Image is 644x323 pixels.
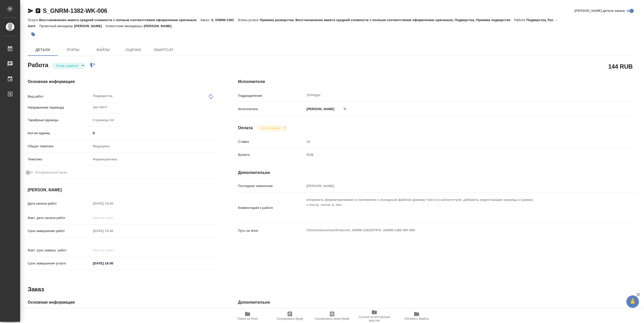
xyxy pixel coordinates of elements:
p: [PERSON_NAME] [305,107,334,112]
button: Папка на Drive [226,309,269,323]
span: Скопировать мини-бриф [315,317,349,320]
h4: Исполнители [238,79,638,85]
h4: Дополнительно [238,170,638,176]
p: Факт. срок заверш. работ [28,248,91,253]
input: Пустое поле [305,182,605,190]
p: Восстановление макета средней сложности с полным соответствием оформлению оригинала [39,18,200,22]
span: Папка на Drive [237,317,258,320]
input: Пустое поле [91,200,135,207]
div: Фармацевтика [91,155,218,164]
button: Не оплачена [259,126,282,130]
input: Пустое поле [91,247,135,254]
p: Услуга [28,18,39,22]
span: Детали [31,47,55,53]
input: ✎ Введи что-нибудь [91,260,135,267]
h2: Заказ [28,285,44,293]
p: Дата начала работ [28,201,91,206]
textarea: исправить форматирование в соотвевтии с исходным файлом (размер текста в колонтитуле, добавить не... [305,196,605,219]
input: Пустое поле [305,138,605,145]
p: Факт. дата начала работ [28,215,91,220]
button: Скопировать бриф [269,309,311,323]
p: Кол-во единиц [28,131,91,136]
p: Исполнитель [238,107,305,112]
span: Этапы [61,47,85,53]
input: Пустое поле [91,214,135,221]
p: Приемка разверстки, Восстановление макета средней сложности с полным соответствием оформлению ори... [260,18,514,22]
h4: Основная информация [28,79,218,85]
p: Работа [514,18,527,22]
p: Ставка [238,139,305,144]
p: Этапы услуги [238,18,260,22]
textarea: /Clients/Generium/Orders/S_GNRM-1382/DTP/S_GNRM-1382-WK-006 [305,226,605,235]
button: Добавить тэг [28,29,39,40]
h4: Основная информация [28,299,218,305]
div: Готов к работе [52,62,86,69]
p: [PERSON_NAME] [144,24,175,28]
button: Готов к работе [55,64,80,68]
span: Оценки [121,47,145,53]
span: Скопировать бриф [276,317,303,320]
p: Тематика [28,157,91,162]
span: SmartCat [151,47,176,53]
button: Скопировать ссылку для ЯМессенджера [28,8,34,14]
p: Вид работ [28,94,91,99]
h4: Оплата [238,125,253,131]
h2: Работа [28,60,48,69]
p: Комментарий к работе [238,205,305,210]
p: Заказ: [200,18,211,22]
h4: [PERSON_NAME] [28,187,218,193]
span: Нотариальный заказ [35,170,67,175]
button: 🙏 [626,295,639,308]
button: Скопировать мини-бриф [311,309,353,323]
p: Срок завершения услуги [28,261,91,266]
span: Ссылка на инструкции верстки [356,315,392,322]
span: Файлы [91,47,115,53]
p: Путь на drive [238,228,305,233]
p: S_GNRM-1382 [211,18,237,22]
h4: Дополнительно [238,299,638,305]
p: Валюта [238,152,305,157]
button: Удалить исполнителя [339,103,350,114]
input: ✎ Введи что-нибудь [91,129,218,137]
p: Подразделение [238,93,305,98]
h2: 144 RUB [608,62,633,71]
span: 🙏 [628,296,637,307]
p: Общая тематика [28,144,91,149]
p: Последнее изменение [238,183,305,189]
p: Проектный менеджер [39,24,74,28]
button: Скопировать ссылку [35,8,41,14]
a: S_GNRM-1382-WK-006 [43,7,107,14]
span: [PERSON_NAME] детали заказа [575,8,625,13]
input: Пустое поле [91,227,135,235]
div: Медицина [91,142,218,151]
p: Клиентские менеджеры [106,24,144,28]
div: Страница А4 [91,116,218,124]
div: Готов к работе [257,125,288,131]
span: Обновить файлы [405,317,429,320]
button: Обновить файлы [395,309,438,323]
p: Тарифные единицы [28,118,91,123]
div: RUB [305,151,605,159]
button: Ссылка на инструкции верстки [353,309,395,323]
p: Направление перевода [28,105,91,110]
p: [PERSON_NAME] [74,24,106,28]
p: Срок завершения работ [28,228,91,234]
